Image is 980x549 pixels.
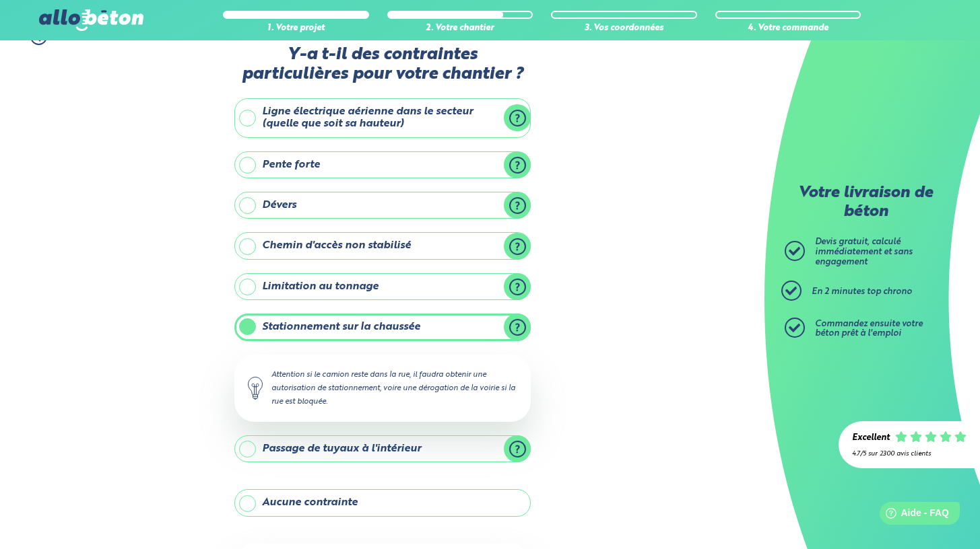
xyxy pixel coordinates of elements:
div: 3. Vos coordonnées [551,24,697,34]
div: Attention si le camion reste dans la rue, il faudra obtenir une autorisation de stationnement, vo... [234,355,531,422]
label: Chemin d'accès non stabilisé [234,232,531,259]
label: Y-a t-il des contraintes particulières pour votre chantier ? [234,45,531,85]
label: Pente forte [234,151,531,178]
label: Stationnement sur la chaussée [234,314,531,340]
div: 1. Votre projet [223,24,369,34]
div: 4.7/5 sur 2300 avis clients [852,450,967,458]
span: Commandez ensuite votre béton prêt à l'emploi [815,320,923,338]
label: Aucune contrainte [234,489,531,516]
label: Passage de tuyaux à l'intérieur [234,435,531,462]
span: Devis gratuit, calculé immédiatement et sans engagement [815,237,913,266]
span: En 2 minutes top chrono [812,287,912,296]
img: allobéton [39,9,143,31]
label: Ligne électrique aérienne dans le secteur (quelle que soit sa hauteur) [234,98,531,138]
div: Excellent [852,433,890,443]
p: Votre livraison de béton [788,184,943,221]
label: Dévers [234,192,531,219]
div: 2. Votre chantier [387,24,533,34]
iframe: Help widget launcher [860,497,965,534]
label: Limitation au tonnage [234,273,531,300]
div: 4. Votre commande [715,24,861,34]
